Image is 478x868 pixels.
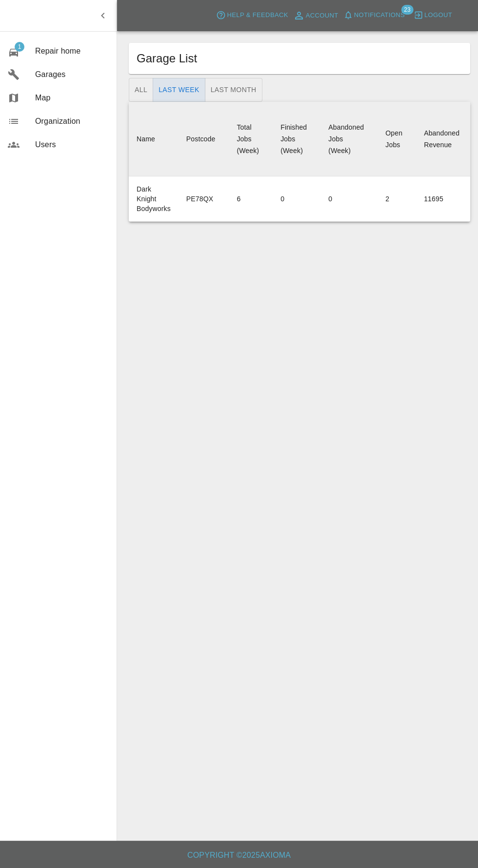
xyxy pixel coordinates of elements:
a: Account [291,8,341,23]
div: Finished Jobs (Week) [280,123,307,154]
td: 2 [378,176,416,222]
span: Logout [424,10,452,21]
td: PE78QX [179,176,229,222]
div: Total Jobs (Week) [237,123,259,154]
td: 11695 [416,176,473,222]
button: All [129,78,153,102]
span: Notifications [354,10,405,21]
td: 0 [273,176,320,222]
div: Abandoned Jobs (Week) [328,123,364,154]
div: Open Jobs [385,129,402,149]
td: Dark Knight Bodyworks [129,176,179,222]
span: Account [306,10,339,21]
span: 1 [15,42,24,52]
button: Last Month [205,78,262,102]
span: 23 [401,5,413,15]
span: Help & Feedback [227,10,288,21]
button: Notifications [341,8,407,23]
div: Abandoned Revenue [424,129,459,149]
span: Repair home [35,45,109,57]
span: Map [35,92,109,104]
span: Garages [35,69,109,80]
div: Postcode [186,135,216,143]
button: Last Week [153,78,205,102]
div: Name [137,135,155,143]
td: 0 [320,176,378,222]
td: 6 [229,176,273,222]
h6: Copyright © 2025 Axioma [8,849,470,862]
button: Help & Feedback [214,8,290,23]
span: Users [35,139,109,151]
h1: Garage List [137,51,406,66]
button: Logout [411,8,455,23]
span: Organization [35,116,109,127]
